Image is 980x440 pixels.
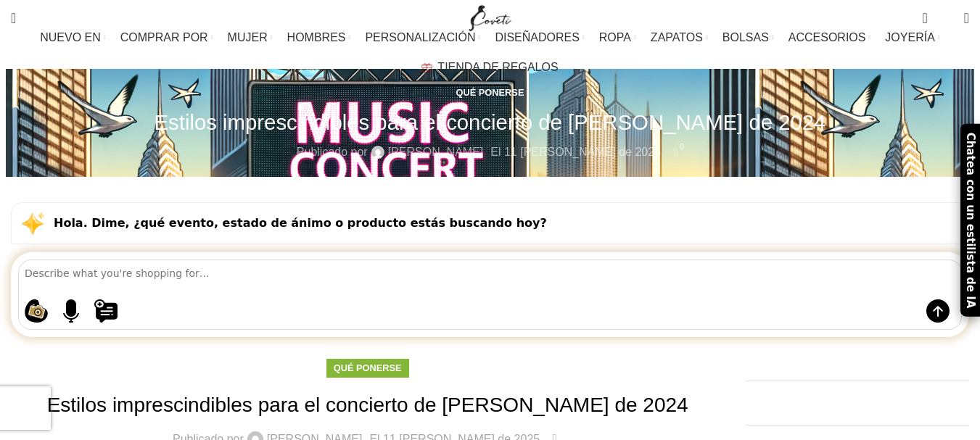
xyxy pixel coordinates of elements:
[421,53,558,82] a: TIENDA DE REGALOS
[915,4,934,33] a: 0
[651,31,703,43] font: ZAPATOS
[885,31,934,43] font: JOYERÍA
[371,146,384,159] img: avatar del autor
[559,430,563,439] font: 0
[297,146,368,158] font: Publicado por
[788,31,866,43] font: ACCESORIOS
[47,394,688,416] font: Estilos imprescindibles para el concierto de [PERSON_NAME] de 2024
[437,61,558,73] font: TIENDA DE REGALOS
[228,31,268,43] font: MUJER
[287,23,351,52] a: HOMBRES
[456,87,524,98] a: Qué ponerse
[287,31,346,43] font: HOMBRES
[788,23,871,52] a: ACCESORIOS
[4,23,976,82] div: Navegación principal
[120,31,208,43] font: COMPRAR POR
[599,31,631,43] font: ROPA
[490,146,661,158] font: El 11 [PERSON_NAME] de 2025
[334,362,402,373] a: Qué ponerse
[365,31,475,43] font: PERSONALIZACIÓN
[599,23,636,52] a: ROPA
[927,9,931,16] font: 0
[388,146,484,158] font: [PERSON_NAME]
[885,23,939,52] a: JOYERÍA
[365,23,480,52] a: PERSONALIZACIÓN
[4,4,23,33] a: Buscar
[722,23,774,52] a: BOLSAS
[939,4,953,33] div: Mi lista de deseos
[120,23,213,52] a: COMPRAR POR
[421,63,432,72] img: Bolsa de regalo
[466,11,514,23] a: Logotipo del sitio
[40,23,106,52] a: NUEVO EN
[680,142,684,151] font: 0
[228,23,273,52] a: MUJER
[495,23,584,52] a: DISEÑADORES
[722,31,769,43] font: BOLSAS
[495,31,579,43] font: DISEÑADORES
[155,110,826,134] font: Estilos imprescindibles para el concierto de [PERSON_NAME] de 2024
[668,143,683,162] a: 0
[651,23,708,52] a: ZAPATOS
[945,16,949,23] font: 0
[388,143,484,162] a: [PERSON_NAME]
[40,31,101,43] font: NUEVO EN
